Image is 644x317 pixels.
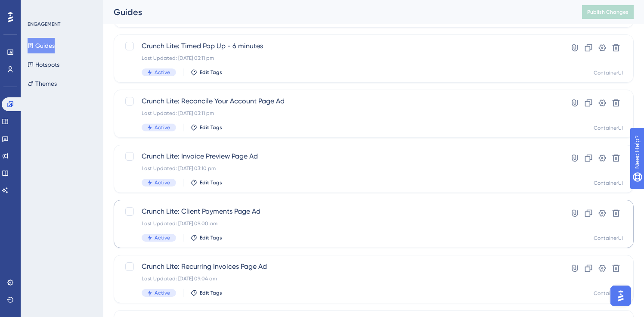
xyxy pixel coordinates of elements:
button: Guides [28,38,55,53]
div: Guides [114,6,560,18]
span: Crunch Lite: Client Payments Page Ad [142,206,537,217]
button: Themes [28,76,57,91]
button: Edit Tags [190,289,222,296]
button: Edit Tags [190,234,222,241]
div: Last Updated: [DATE] 09:00 am [142,220,537,227]
button: Edit Tags [190,124,222,131]
button: Hotspots [28,57,59,72]
span: Edit Tags [200,69,222,76]
span: Edit Tags [200,234,222,241]
div: Last Updated: [DATE] 03:10 pm [142,165,537,172]
span: Active [155,289,170,296]
div: ContainerUI [594,290,623,297]
button: Publish Changes [582,5,634,19]
span: Publish Changes [587,9,629,16]
div: Last Updated: [DATE] 03:11 pm [142,110,537,117]
span: Crunch Lite: Timed Pop Up - 6 minutes [142,41,537,51]
span: Active [155,69,170,76]
iframe: UserGuiding AI Assistant Launcher [608,283,634,309]
span: Crunch Lite: Reconcile Your Account Page Ad [142,96,537,106]
span: Edit Tags [200,289,222,296]
span: Edit Tags [200,124,222,131]
button: Edit Tags [190,179,222,186]
button: Edit Tags [190,69,222,76]
span: Need Help? [20,2,54,12]
div: ENGAGEMENT [28,21,60,28]
div: ContainerUI [594,69,623,76]
div: ContainerUI [594,124,623,131]
span: Crunch Lite: Invoice Preview Page Ad [142,151,537,162]
span: Active [155,179,170,186]
div: ContainerUI [594,180,623,186]
div: ContainerUI [594,235,623,242]
div: Last Updated: [DATE] 03:11 pm [142,55,537,62]
span: Crunch Lite: Recurring Invoices Page Ad [142,261,537,272]
div: Last Updated: [DATE] 09:04 am [142,275,537,282]
span: Active [155,124,170,131]
span: Edit Tags [200,179,222,186]
span: Active [155,234,170,241]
